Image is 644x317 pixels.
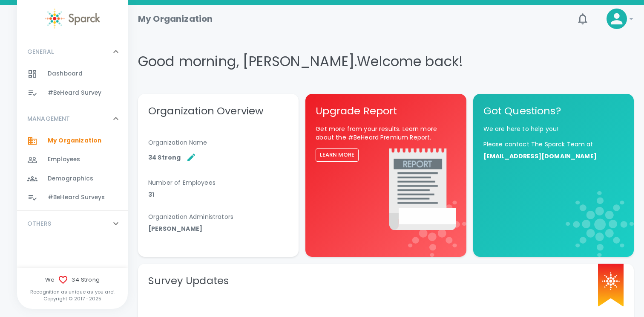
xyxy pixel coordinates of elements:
p: We are here to help you! [483,125,624,133]
p: Number of Employees [148,178,288,187]
img: logo [566,191,634,257]
p: 34 Strong [148,153,181,162]
p: Copyright © 2017 - 2025 [17,295,128,302]
img: Sparck logo [45,9,100,29]
span: My Organization [48,137,101,145]
h5: Survey Updates [148,274,624,288]
a: [EMAIL_ADDRESS][DOMAIN_NAME] [483,152,624,160]
p: Organization Administrators [148,212,288,221]
a: #BeHeard Survey [17,84,128,102]
p: Get more from your results. Learn more about the #BeHeard Premium Report. [316,125,456,142]
span: We 34 Strong [17,275,128,285]
span: #BeHeard Survey [48,89,101,97]
img: Report icon [389,148,456,230]
div: MANAGEMENT [17,106,128,131]
button: Learn More [316,148,359,162]
a: Employees [17,150,128,169]
h1: My Organization [138,12,213,26]
div: GENERAL [17,39,128,64]
span: Employees [48,155,80,164]
span: #BeHeard Surveys [48,193,105,202]
p: OTHERS [27,219,51,228]
a: Demographics [17,169,128,188]
p: 31 [148,190,154,199]
p: Organization Name [148,138,288,147]
p: Got Questions? [483,104,624,118]
h5: Organization Overview [148,104,288,118]
p: [PERSON_NAME] [148,224,202,233]
a: Sparck logo [17,9,128,29]
p: MANAGEMENT [27,114,70,123]
p: Please contact The Sparck Team at [483,140,624,148]
span: Demographics [48,174,93,183]
a: #BeHeard Surveys [17,188,128,207]
span: Dashboard [48,70,83,78]
div: MANAGEMENT [17,131,128,211]
a: Learn More [316,150,359,160]
p: Recognition as unique as you are! [17,288,128,295]
a: My Organization [17,131,128,150]
div: GENERAL [17,64,128,106]
p: Upgrade Report [316,104,456,118]
p: GENERAL [27,47,54,56]
a: Dashboard [17,64,128,83]
h4: Good morning , [PERSON_NAME] . Welcome back! [138,53,634,70]
div: OTHERS [17,211,128,236]
img: Sparck logo [602,272,620,290]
